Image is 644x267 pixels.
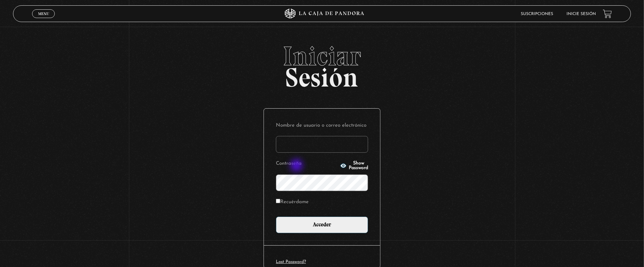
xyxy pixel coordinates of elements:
span: Menu [38,12,49,16]
h2: Sesión [13,43,631,86]
a: Inicie sesión [567,12,596,16]
a: View your shopping cart [603,9,612,18]
label: Contraseña [276,159,338,169]
span: Iniciar [13,43,631,70]
span: Show Password [349,161,368,170]
label: Nombre de usuario o correo electrónico [276,121,368,131]
span: Cerrar [36,17,51,22]
input: Acceder [276,217,368,233]
input: Recuérdame [276,199,280,203]
a: Lost Password? [276,260,306,264]
button: Show Password [340,161,368,170]
label: Recuérdame [276,197,309,208]
a: Suscripciones [521,12,553,16]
